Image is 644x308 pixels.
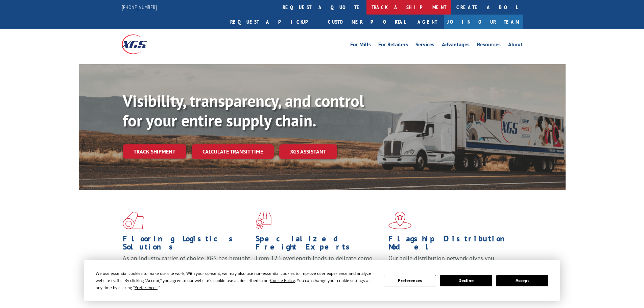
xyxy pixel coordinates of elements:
a: Calculate transit time [192,144,274,159]
img: xgs-icon-total-supply-chain-intelligence-red [123,212,144,229]
div: Cookie Consent Prompt [84,260,560,301]
button: Decline [440,275,492,286]
span: As an industry carrier of choice, XGS has brought innovation and dedication to flooring logistics... [123,254,250,278]
button: Preferences [384,275,436,286]
a: [PHONE_NUMBER] [122,4,157,10]
a: Resources [477,42,501,49]
a: Join Our Team [444,15,523,29]
img: xgs-icon-focused-on-flooring-red [256,212,271,229]
a: Agent [411,15,444,29]
h1: Flooring Logistics Solutions [123,235,251,254]
span: Our agile distribution network gives you nationwide inventory management on demand. [388,254,513,270]
a: Track shipment [123,144,186,159]
img: xgs-icon-flagship-distribution-model-red [388,212,412,229]
a: Request a pickup [225,15,323,29]
a: For Retailers [378,42,408,49]
h1: Specialized Freight Experts [256,235,383,254]
a: XGS ASSISTANT [279,144,337,159]
h1: Flagship Distribution Model [388,235,516,254]
span: Cookie Policy [270,278,295,283]
p: From 123 overlength loads to delicate cargo, our experienced staff knows the best way to move you... [256,254,383,284]
a: Services [415,42,434,49]
button: Accept [496,275,548,286]
a: For Mills [350,42,371,49]
span: Preferences [135,285,158,290]
b: Visibility, transparency, and control for your entire supply chain. [123,90,364,131]
a: About [508,42,523,49]
a: Customer Portal [323,15,411,29]
a: Advantages [442,42,470,49]
div: We use essential cookies to make our site work. With your consent, we may also use non-essential ... [96,270,376,291]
